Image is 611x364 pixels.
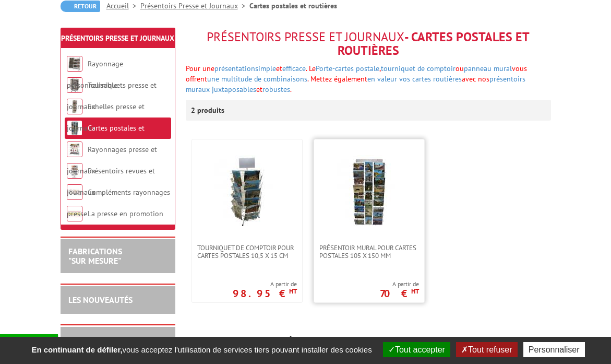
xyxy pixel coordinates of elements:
a: Tourniquets presse et journaux [67,80,157,111]
a: FABRICATIONS"Sur Mesure" [68,246,122,266]
a: en valeur [367,74,397,84]
a: Porte-cartes postale [316,64,379,73]
a: vos cartes routières [399,74,462,84]
a: Rayonnages presse et journaux [67,145,157,175]
span: Tourniquet de comptoir pour cartes postales 10,5 x 15 cm [197,244,297,260]
a: tourniquet de comptoir [381,64,456,73]
img: Rayonnage personnalisable [67,56,82,72]
button: Personnaliser (fenêtre modale) [523,342,585,357]
span: Présentoirs Presse et Journaux [207,29,404,45]
a: Présentoir mural pour cartes postales 105 x 150 mm [314,244,424,260]
button: Tout refuser [456,342,517,357]
span: Présentoir mural pour cartes postales 105 x 150 mm [319,244,419,260]
a: simple [255,64,276,73]
span: ou vous offrent . [186,64,527,84]
a: Retour [61,1,100,12]
a: LES PROMOTIONS [68,335,133,346]
a: présentation [214,64,255,73]
button: Tout accepter [383,342,450,357]
p: 2 produits [191,100,230,121]
font: et . Le [255,64,316,73]
a: panneau mural [464,64,512,73]
span: , [379,64,381,73]
a: une multitude de combinaisons [207,74,307,84]
h1: - Cartes postales et routières [186,30,551,58]
a: muraux [186,85,210,94]
a: Rayonnage personnalisable [67,59,123,90]
li: Cartes postales et routières [249,1,337,11]
p: 70 € [380,290,419,297]
span: A partir de [233,280,297,288]
font: . [290,85,292,94]
a: présentoirs [489,74,525,84]
a: juxtaposables [212,85,256,94]
a: Tourniquet de comptoir pour cartes postales 10,5 x 15 cm [192,244,302,260]
a: La presse en promotion [88,209,163,218]
span: Inspiré de votre historique de navigation [256,336,481,347]
span: Mettez également avec nos [310,74,489,84]
a: Présentoirs Presse et Journaux [61,33,174,43]
a: efficace [282,64,306,73]
a: Présentoirs revues et journaux [67,166,155,197]
p: 98.95 € [233,290,297,297]
span: vous acceptez l'utilisation de services tiers pouvant installer des cookies [26,345,377,354]
a: Accueil [106,1,140,10]
sup: HT [411,287,419,296]
img: Tourniquet de comptoir pour cartes postales 10,5 x 15 cm [210,155,283,228]
a: Présentoirs Presse et Journaux [140,1,249,10]
a: robustes [262,85,290,94]
a: Echelles presse et journaux [67,102,145,133]
img: Présentoir mural pour cartes postales 105 x 150 mm [332,155,405,228]
sup: HT [289,287,297,296]
strong: En continuant de défiler, [31,345,122,354]
span: Pour une [186,64,316,73]
font: et [256,85,292,94]
span: A partir de [380,280,419,288]
a: LES NOUVEAUTÉS [68,295,133,305]
a: Cartes postales et routières [67,123,145,154]
a: Compléments rayonnages presse [67,187,170,218]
